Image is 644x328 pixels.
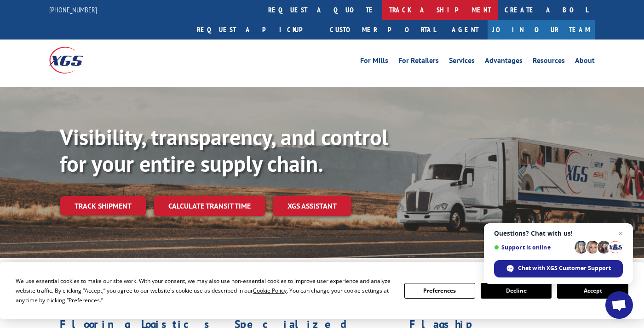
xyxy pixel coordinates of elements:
[190,20,323,40] a: Request a pickup
[488,20,595,40] a: Join Our Team
[253,287,287,294] span: Cookie Policy
[557,283,628,299] button: Accept
[575,57,595,67] a: About
[60,196,146,215] a: Track shipment
[533,57,565,67] a: Resources
[494,230,623,237] span: Questions? Chat with us!
[404,283,475,299] button: Preferences
[398,57,439,67] a: For Retailers
[60,123,388,178] b: Visibility, transparency, and control for your entire supply chain.
[605,291,633,319] div: Open chat
[485,57,523,67] a: Advantages
[69,296,100,304] span: Preferences
[449,57,475,67] a: Services
[16,276,393,305] div: We use essential cookies to make our site work. With your consent, we may also use non-essential ...
[494,244,571,251] span: Support is online
[49,5,97,14] a: [PHONE_NUMBER]
[323,20,443,40] a: Customer Portal
[615,228,626,239] span: Close chat
[481,283,552,299] button: Decline
[360,57,388,67] a: For Mills
[518,264,611,272] span: Chat with XGS Customer Support
[154,196,265,216] a: Calculate transit time
[273,196,351,216] a: XGS ASSISTANT
[494,260,623,277] div: Chat with XGS Customer Support
[443,20,488,40] a: Agent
